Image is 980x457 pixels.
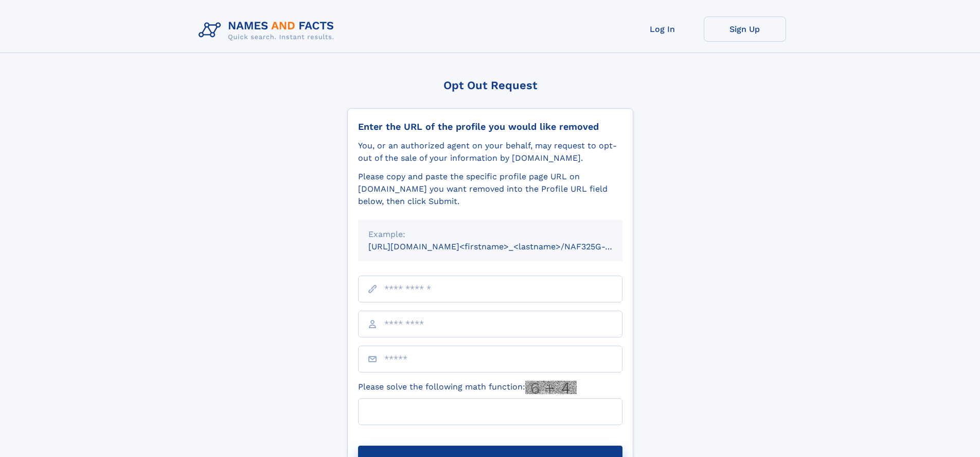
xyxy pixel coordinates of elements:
[368,228,612,241] div: Example:
[621,16,704,42] a: Log In
[358,121,622,132] div: Enter the URL of the profile you would like removed
[368,242,642,251] small: [URL][DOMAIN_NAME]<firstname>_<lastname>/NAF325G-xxxxxxxx
[704,16,786,42] a: Sign Up
[194,16,343,44] img: Logo Names and Facts
[358,381,577,394] label: Please solve the following math function:
[358,171,622,208] div: Please copy and paste the specific profile page URL on [DOMAIN_NAME] you want removed into the Pr...
[347,79,633,92] div: Opt Out Request
[358,140,622,164] div: You, or an authorized agent on your behalf, may request to opt-out of the sale of your informatio...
